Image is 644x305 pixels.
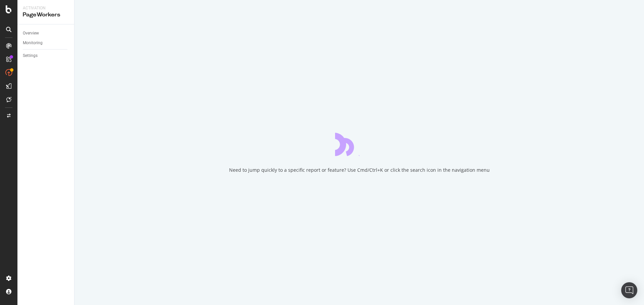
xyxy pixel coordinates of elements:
[335,132,383,156] div: animation
[621,282,637,298] div: Open Intercom Messenger
[23,40,69,47] a: Monitoring
[23,30,69,37] a: Overview
[23,11,69,19] div: PageWorkers
[23,52,69,59] a: Settings
[23,40,43,47] div: Monitoring
[23,5,69,11] div: Activation
[229,167,490,173] div: Need to jump quickly to a specific report or feature? Use Cmd/Ctrl+K or click the search icon in ...
[23,30,39,37] div: Overview
[23,52,38,59] div: Settings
